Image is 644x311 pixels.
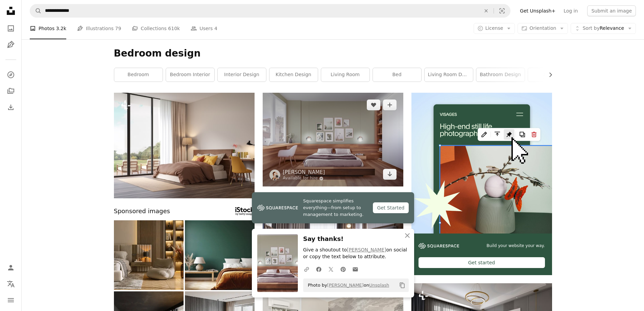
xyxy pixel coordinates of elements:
img: a bed sitting in a bedroom next to a window [263,93,403,186]
a: Log in / Sign up [4,261,18,274]
a: bed [373,68,421,82]
button: Copy to clipboard [397,280,408,291]
a: [PERSON_NAME] [347,247,386,252]
a: Share on Facebook [313,262,325,276]
a: Download History [4,101,18,114]
a: bathroom design [476,68,525,82]
span: Sponsored images [114,206,170,216]
a: kitchen design [269,68,318,82]
a: living room design [425,68,473,82]
img: Modern Bedroom Interior With Bed, Side Table, Armchair And Bookshelf [114,220,184,290]
a: Get Unsplash+ [516,5,559,16]
span: Squarespace simplifies everything—from setup to management to marketing. [303,198,368,218]
button: Orientation [518,23,568,34]
a: bedroom interior [166,68,214,82]
a: Share over email [349,262,361,276]
p: Give a shoutout to on social or copy the text below to attribute. [303,247,409,260]
span: Build your website your way. [486,243,545,249]
a: Download [383,169,397,180]
a: a bed sitting in a bedroom next to a window [263,136,403,142]
button: Sort byRelevance [571,23,636,34]
a: Home — Unsplash [4,4,18,19]
a: Explore [4,68,18,82]
a: Red brown tone bedroom with nature view 3d render,The Rooms have wooden floors ,decorate with col... [114,142,255,148]
span: 610k [168,25,180,32]
button: Visual search [494,4,510,17]
div: Get started [419,257,545,268]
span: 79 [115,25,121,32]
a: [PERSON_NAME] [283,169,325,176]
span: Sort by [582,25,599,31]
a: Photos [4,22,18,35]
img: Home interior mockup with orange bed, bench and lamp in bedroom [185,220,255,290]
a: bedroom [114,68,163,82]
button: Menu [4,293,18,307]
h3: Say thanks! [303,234,409,244]
a: Illustrations [4,38,18,51]
button: Submit an image [587,5,636,16]
button: Like [367,99,380,110]
a: Available for hire [283,176,325,181]
img: Go to laura adai's profile [269,170,280,180]
button: License [474,23,515,34]
button: Search Unsplash [30,4,42,17]
a: Share on Twitter [325,262,337,276]
button: Clear [479,4,494,17]
a: Collections 610k [132,18,180,39]
form: Find visuals sitewide [30,4,510,18]
span: Photo by on [305,280,389,291]
a: interior design [218,68,266,82]
img: file-1606177908946-d1eed1cbe4f5image [419,243,459,249]
a: living room [321,68,369,82]
h1: Bedroom design [114,47,552,60]
a: Log in [559,5,582,16]
span: 4 [214,25,217,32]
a: Illustrations 79 [77,18,121,39]
div: Get Started [373,202,408,213]
button: scroll list to the right [544,68,552,82]
button: Language [4,277,18,291]
a: interior [528,68,576,82]
a: Collections [4,84,18,98]
a: Unsplash [369,283,389,288]
img: file-1747939142011-51e5cc87e3c9 [257,203,298,213]
span: License [485,25,503,31]
a: Build your website your way.Get started [411,93,552,275]
img: Red brown tone bedroom with nature view 3d render,The Rooms have wooden floors ,decorate with col... [114,93,255,198]
span: Orientation [529,25,556,31]
button: Add to Collection [383,99,397,110]
a: Squarespace simplifies everything—from setup to management to marketing.Get Started [252,192,414,223]
a: Users 4 [191,18,217,39]
a: [PERSON_NAME] [327,283,364,288]
img: file-1723602894256-972c108553a7image [411,93,552,234]
span: Relevance [582,25,624,32]
a: Share on Pinterest [337,262,349,276]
